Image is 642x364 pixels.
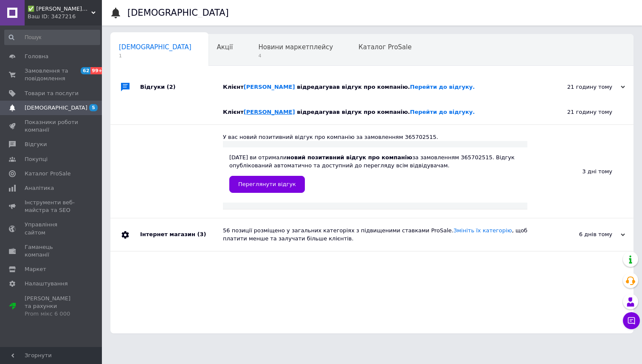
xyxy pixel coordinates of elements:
[244,84,295,90] a: [PERSON_NAME]
[25,53,48,60] span: Головна
[358,43,411,51] span: Каталог ProSale
[297,109,475,115] span: відредагував відгук про компанію.
[527,100,634,124] div: 21 годину тому
[25,243,79,259] span: Гаманець компанії
[540,231,625,238] div: 6 днів тому
[623,312,640,329] button: Чат з покупцем
[90,67,104,74] span: 99+
[287,154,412,161] b: новий позитивний відгук про компанію
[119,43,191,51] span: [DEMOGRAPHIC_DATA]
[25,67,79,82] span: Замовлення та повідомлення
[140,74,223,100] div: Відгуки
[25,265,46,273] span: Маркет
[410,84,475,90] a: Перейти до відгуку.
[244,109,295,115] a: [PERSON_NAME]
[223,109,475,115] span: Клієнт
[140,218,223,251] div: Інтернет магазин
[217,43,233,51] span: Акції
[25,155,48,163] span: Покупці
[28,13,102,20] div: Ваш ID: 3427216
[25,184,54,192] span: Аналітика
[197,231,206,237] span: (3)
[4,30,100,45] input: Пошук
[25,280,68,288] span: Налаштування
[258,53,333,59] span: 4
[25,104,87,112] span: [DEMOGRAPHIC_DATA]
[229,176,305,193] a: Переглянути відгук
[119,53,191,59] span: 1
[25,310,79,318] div: Prom мікс 6 000
[410,109,475,115] a: Перейти до відгуку.
[223,84,475,90] span: Клієнт
[229,154,521,192] div: [DATE] ви отримали за замовленням 365702515. Відгук опублікований автоматично та доступний до пер...
[25,199,79,214] span: Інструменти веб-майстра та SEO
[89,104,98,111] span: 5
[223,133,527,141] div: У вас новий позитивний відгук про компанію за замовленням 365702515.
[25,90,79,97] span: Товари та послуги
[223,227,540,242] div: 56 позиції розміщено у загальних категоріях з підвищеними ставками ProSale. , щоб платити менше т...
[25,295,79,318] span: [PERSON_NAME] та рахунки
[127,8,229,18] h1: [DEMOGRAPHIC_DATA]
[167,84,176,90] span: (2)
[25,221,79,236] span: Управління сайтом
[297,84,475,90] span: відредагував відгук про компанію.
[453,227,512,234] a: Змініть їх категорію
[25,141,47,148] span: Відгуки
[527,125,634,218] div: 3 дні тому
[28,5,91,13] span: ✅ KLICK⚡️STORE - європейська якість за доступною ціною
[25,119,79,134] span: Показники роботи компанії
[258,43,333,51] span: Новини маркетплейсу
[540,83,625,91] div: 21 годину тому
[25,170,70,178] span: Каталог ProSale
[81,67,90,74] span: 62
[238,181,296,187] span: Переглянути відгук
